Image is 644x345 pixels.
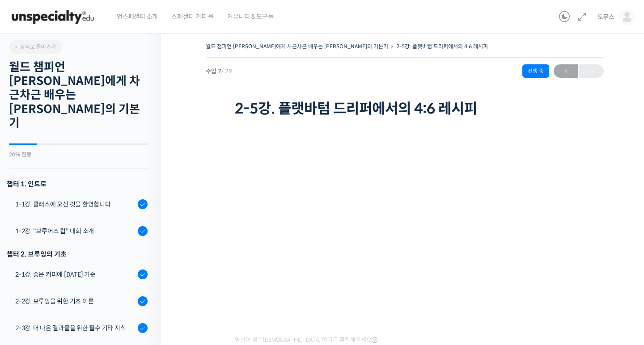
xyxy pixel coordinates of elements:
[235,100,575,117] h1: 2-5강. 플랫바텀 드리퍼에서의 4:6 레시피
[9,152,148,157] div: 20% 진행
[522,64,549,78] div: 진행 중
[554,64,578,78] a: ←이전
[13,43,56,50] span: 강의로 돌아가기
[396,43,488,50] a: 2-5강. 플랫바텀 드리퍼에서의 4:6 레시피
[206,68,232,74] span: 수업 7
[15,296,135,306] div: 2-2강. 브루잉을 위한 기초 이론
[206,43,388,50] a: 월드 챔피언 [PERSON_NAME]에게 차근차근 배우는 [PERSON_NAME]의 기본기
[7,178,148,190] h3: 챕터 1. 인트로
[235,337,377,344] span: 영상이 끊기[DEMOGRAPHIC_DATA] 여기를 클릭해주세요
[15,199,135,209] div: 1-1강. 클래스에 오신 것을 환영합니다
[15,323,135,333] div: 2-3강. 더 나은 결과물을 위한 필수 기타 지식
[15,226,135,236] div: 1-2강. "브루어스 컵" 대회 소개
[221,67,232,75] span: / 29
[15,269,135,279] div: 2-1강. 좋은 커피에 [DATE] 기준
[597,13,614,21] span: 도무스
[9,40,63,54] a: 강의로 돌아가기
[7,248,148,260] div: 챕터 2. 브루잉의 기초
[554,65,578,77] span: ←
[9,60,148,130] h2: 월드 챔피언 [PERSON_NAME]에게 차근차근 배우는 [PERSON_NAME]의 기본기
